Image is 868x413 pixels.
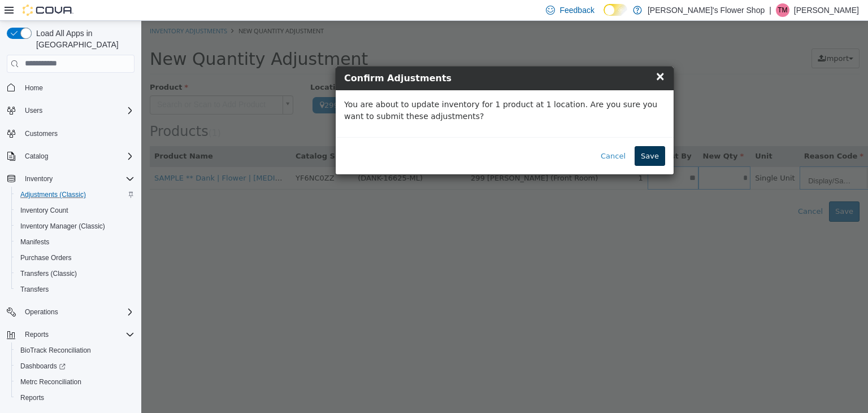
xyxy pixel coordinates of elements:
[20,126,134,140] span: Customers
[769,3,771,17] p: |
[20,127,62,140] a: Customers
[11,250,139,266] button: Purchase Orders
[11,266,139,282] button: Transfers (Classic)
[11,218,139,234] button: Inventory Manager (Classic)
[794,3,859,17] p: [PERSON_NAME]
[20,81,47,95] a: Home
[20,172,134,186] span: Inventory
[20,305,134,319] span: Operations
[559,5,594,16] span: Feedback
[16,344,134,357] span: BioTrack Reconciliation
[20,285,49,294] span: Transfers
[16,283,53,296] a: Transfers
[20,150,134,163] span: Catalog
[20,377,81,386] span: Metrc Reconciliation
[23,5,73,16] img: Cova
[20,206,68,215] span: Inventory Count
[11,358,139,374] a: Dashboards
[453,125,491,146] button: Cancel
[20,238,49,247] span: Manifests
[16,204,73,217] a: Inventory Count
[20,172,57,186] button: Inventory
[2,103,139,118] button: Users
[20,362,66,371] span: Dashboards
[25,84,43,93] span: Home
[20,222,105,231] span: Inventory Manager (Classic)
[11,282,139,297] button: Transfers
[20,81,134,95] span: Home
[20,393,44,402] span: Reports
[11,342,139,358] button: BioTrack Reconciliation
[16,375,86,389] a: Metrc Reconciliation
[32,28,134,50] span: Load All Apps in [GEOGRAPHIC_DATA]
[11,390,139,406] button: Reports
[2,304,139,320] button: Operations
[2,171,139,187] button: Inventory
[25,307,58,317] span: Operations
[16,235,134,249] span: Manifests
[16,344,96,357] a: BioTrack Reconciliation
[604,4,627,16] input: Dark Mode
[16,235,54,249] a: Manifests
[20,269,77,278] span: Transfers (Classic)
[20,305,63,319] button: Operations
[2,125,139,142] button: Customers
[25,174,53,183] span: Inventory
[2,327,139,342] button: Reports
[16,359,134,373] span: Dashboards
[20,190,86,199] span: Adjustments (Classic)
[16,251,76,265] a: Purchase Orders
[25,129,58,138] span: Customers
[16,391,134,405] span: Reports
[778,3,787,17] span: TM
[514,49,524,62] span: ×
[11,187,139,203] button: Adjustments (Classic)
[16,219,110,233] a: Inventory Manager (Classic)
[648,3,765,17] p: [PERSON_NAME]'s Flower Shop
[20,346,91,355] span: BioTrack Reconciliation
[20,150,53,163] button: Catalog
[25,330,49,339] span: Reports
[16,375,134,389] span: Metrc Reconciliation
[11,234,139,250] button: Manifests
[16,283,134,296] span: Transfers
[25,152,48,161] span: Catalog
[493,125,524,146] button: Save
[16,391,49,405] a: Reports
[16,251,134,265] span: Purchase Orders
[16,267,81,280] a: Transfers (Classic)
[25,106,42,115] span: Users
[203,51,524,64] h4: Confirm Adjustments
[20,253,72,262] span: Purchase Orders
[16,267,134,280] span: Transfers (Classic)
[20,328,53,341] button: Reports
[16,188,134,201] span: Adjustments (Classic)
[776,3,789,17] div: Thomas Morse
[2,148,139,164] button: Catalog
[20,328,134,341] span: Reports
[16,359,70,373] a: Dashboards
[20,104,134,117] span: Users
[203,78,524,102] p: You are about to update inventory for 1 product at 1 location. Are you sure you want to submit th...
[16,188,90,201] a: Adjustments (Classic)
[2,80,139,96] button: Home
[20,104,47,117] button: Users
[11,203,139,218] button: Inventory Count
[16,204,134,217] span: Inventory Count
[16,219,134,233] span: Inventory Manager (Classic)
[11,374,139,390] button: Metrc Reconciliation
